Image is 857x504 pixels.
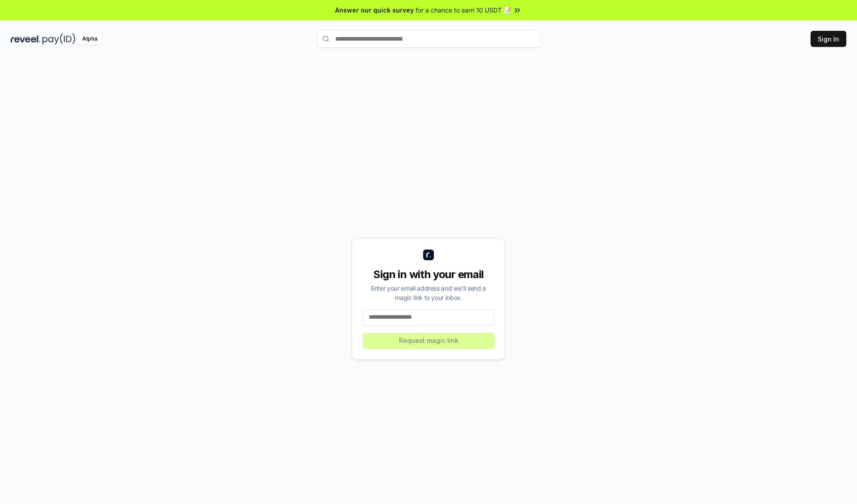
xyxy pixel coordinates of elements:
img: reveel_dark [11,33,41,45]
img: pay_id [42,33,75,45]
span: for a chance to earn 10 USDT 📝 [416,5,511,15]
span: Answer our quick survey [335,5,414,15]
div: Alpha [77,33,102,45]
img: logo_small [423,250,434,260]
div: Enter your email address and we’ll send a magic link to your inbox. [363,283,494,302]
button: Sign In [811,31,846,47]
div: Sign in with your email [363,267,494,282]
